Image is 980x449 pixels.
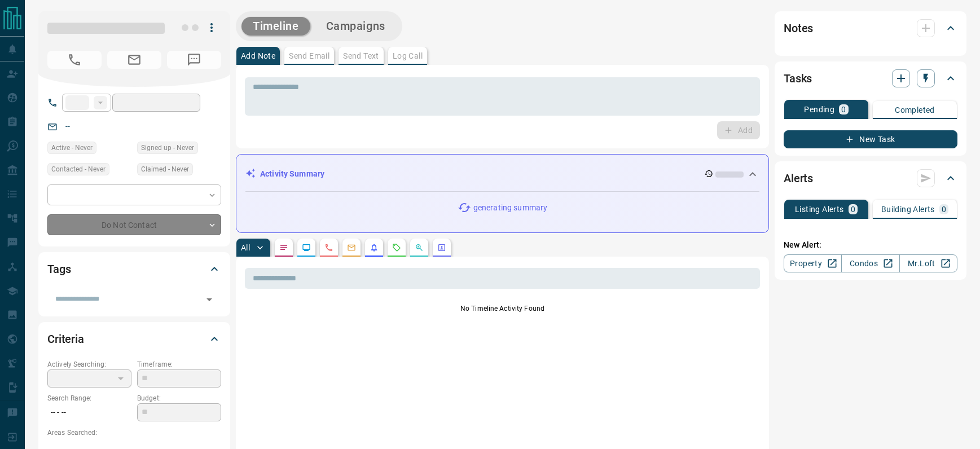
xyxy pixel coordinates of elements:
[279,243,288,252] svg: Notes
[899,254,957,272] a: Mr.Loft
[437,243,446,252] svg: Agent Actions
[851,205,855,213] p: 0
[51,142,93,153] span: Active - Never
[370,243,379,252] svg: Listing Alerts
[784,239,957,251] p: New Alert:
[65,122,70,131] a: --
[47,403,131,422] p: -- - --
[47,51,102,69] span: No Number
[302,243,311,252] svg: Lead Browsing Activity
[47,214,221,235] div: Do Not Contact
[324,243,333,252] svg: Calls
[137,359,221,369] p: Timeframe:
[784,15,957,42] div: Notes
[141,142,194,153] span: Signed up - Never
[141,164,189,175] span: Claimed - Never
[784,130,957,148] button: New Task
[137,393,221,403] p: Budget:
[107,51,161,69] span: No Email
[47,260,71,278] h2: Tags
[260,168,324,180] p: Activity Summary
[241,244,250,252] p: All
[51,164,106,175] span: Contacted - Never
[47,256,221,283] div: Tags
[315,17,397,36] button: Campaigns
[245,164,759,184] div: Activity Summary
[241,17,310,36] button: Timeline
[784,65,957,92] div: Tasks
[942,205,946,213] p: 0
[47,393,131,403] p: Search Range:
[47,359,131,369] p: Actively Searching:
[784,169,813,187] h2: Alerts
[784,69,812,87] h2: Tasks
[841,254,899,272] a: Condos
[415,243,424,252] svg: Opportunities
[841,105,846,113] p: 0
[804,105,834,113] p: Pending
[784,165,957,192] div: Alerts
[881,205,935,213] p: Building Alerts
[392,243,401,252] svg: Requests
[347,243,356,252] svg: Emails
[167,51,221,69] span: No Number
[895,106,935,114] p: Completed
[47,330,84,348] h2: Criteria
[241,52,275,60] p: Add Note
[47,325,221,353] div: Criteria
[47,428,221,438] p: Areas Searched:
[245,303,760,314] p: No Timeline Activity Found
[784,19,813,37] h2: Notes
[473,202,547,214] p: generating summary
[201,292,217,307] button: Open
[795,205,844,213] p: Listing Alerts
[784,254,842,272] a: Property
